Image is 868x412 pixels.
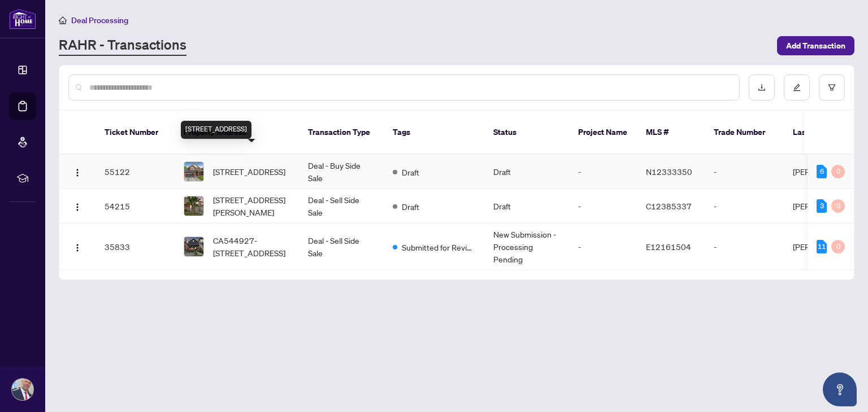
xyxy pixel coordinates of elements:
[786,37,845,55] span: Add Transaction
[569,189,637,223] td: -
[817,165,827,178] div: 6
[817,240,827,253] div: 11
[402,241,475,253] span: Submitted for Review
[569,155,637,189] td: -
[819,74,845,100] button: filter
[831,240,845,253] div: 0
[484,111,569,155] th: Status
[299,189,384,223] td: Deal - Sell Side Sale
[705,189,784,223] td: -
[637,111,705,155] th: MLS #
[181,121,251,139] div: [STREET_ADDRESS]
[12,379,33,400] img: Profile Icon
[828,84,836,91] span: filter
[749,74,775,100] button: download
[784,74,810,100] button: edit
[705,223,784,270] td: -
[68,163,86,181] button: Logo
[213,234,290,259] span: CA544927-[STREET_ADDRESS]
[758,84,766,91] span: download
[569,223,637,270] td: -
[646,201,692,211] span: C12385337
[96,155,175,189] td: 55122
[705,155,784,189] td: -
[484,189,569,223] td: Draft
[9,8,36,29] img: logo
[59,36,186,56] a: RAHR - Transactions
[184,162,203,181] img: thumbnail-img
[299,155,384,189] td: Deal - Buy Side Sale
[96,223,175,270] td: 35833
[823,372,857,406] button: Open asap
[831,165,845,178] div: 0
[184,196,203,216] img: thumbnail-img
[831,199,845,213] div: 0
[299,223,384,270] td: Deal - Sell Side Sale
[175,111,299,155] th: Property Address
[96,189,175,223] td: 54215
[96,111,175,155] th: Ticket Number
[68,197,86,215] button: Logo
[73,243,82,252] img: Logo
[384,111,484,155] th: Tags
[73,168,82,177] img: Logo
[184,237,203,256] img: thumbnail-img
[71,15,128,25] span: Deal Processing
[73,203,82,212] img: Logo
[484,155,569,189] td: Draft
[402,166,419,178] span: Draft
[484,223,569,270] td: New Submission - Processing Pending
[817,199,827,213] div: 3
[402,200,419,213] span: Draft
[777,36,854,55] button: Add Transaction
[59,16,67,24] span: home
[646,166,692,177] span: N12333350
[793,84,801,91] span: edit
[299,111,384,155] th: Transaction Type
[569,111,637,155] th: Project Name
[705,111,784,155] th: Trade Number
[646,242,691,252] span: E12161504
[68,238,86,256] button: Logo
[213,165,285,178] span: [STREET_ADDRESS]
[213,194,290,218] span: [STREET_ADDRESS][PERSON_NAME]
